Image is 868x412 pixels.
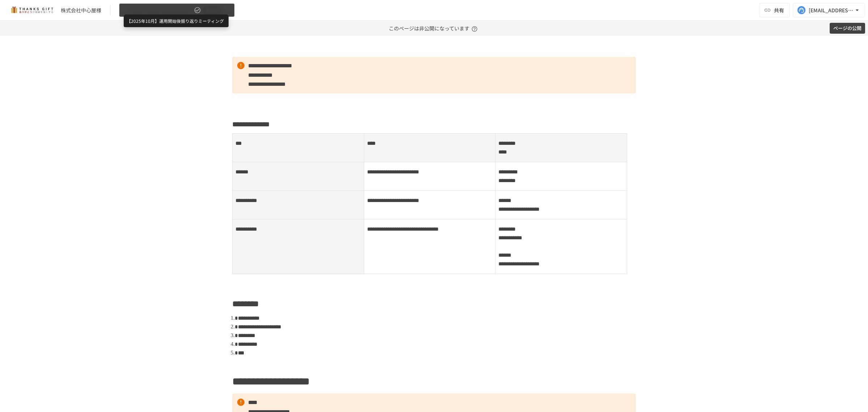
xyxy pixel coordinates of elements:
span: 非公開 [203,7,221,14]
button: ページの公開 [830,23,865,34]
div: [EMAIL_ADDRESS][DOMAIN_NAME] [809,6,854,15]
span: 【2025年10月】運用開始後振り返りミーティング [124,6,192,15]
span: 共有 [774,6,784,14]
img: mMP1OxWUAhQbsRWCurg7vIHe5HqDpP7qZo7fRoNLXQh [9,4,55,16]
div: 株式会社中心屋様 [61,7,101,14]
p: このページは非公開になっています [389,21,480,36]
